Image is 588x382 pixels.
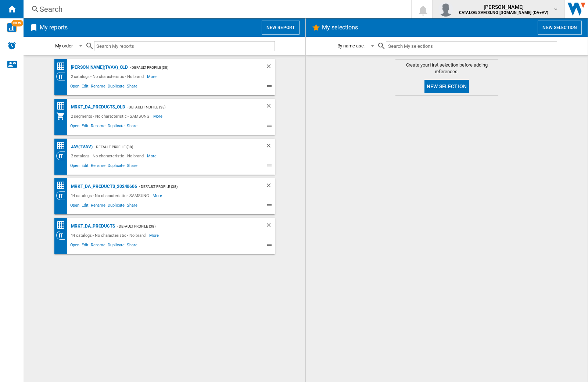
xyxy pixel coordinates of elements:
[262,21,300,35] button: New report
[90,122,107,131] span: Rename
[320,21,359,35] h2: My selections
[38,21,69,35] h2: My reports
[386,41,557,51] input: Search My selections
[90,242,107,250] span: Rename
[69,103,125,112] div: MRKT_DA_PRODUCTS_OLD
[69,231,150,240] div: 14 catalogs - No characteristic - No brand
[56,221,69,230] div: Price Matrix
[55,43,73,49] div: My order
[265,182,275,191] div: Delete
[126,83,139,92] span: Share
[69,63,128,72] div: [PERSON_NAME](TVAV)_old
[80,242,90,250] span: Edit
[11,20,23,26] span: NEW
[459,10,548,15] b: CATALOG SAMSUNG [DOMAIN_NAME] (DA+AV)
[438,2,453,17] img: profile.jpg
[126,202,139,211] span: Share
[40,4,392,14] div: Search
[265,222,275,231] div: Delete
[125,103,251,112] div: - Default profile (38)
[265,103,275,112] div: Delete
[80,202,90,211] span: Edit
[90,83,107,92] span: Rename
[137,182,250,191] div: - Default profile (38)
[69,151,147,160] div: 2 catalogs - No characteristic - No brand
[56,72,69,81] div: Category View
[7,23,17,32] img: wise-card.svg
[538,21,582,35] button: New selection
[69,242,81,250] span: Open
[147,151,158,160] span: More
[94,41,275,51] input: Search My reports
[395,62,498,75] span: Create your first selection before adding references.
[56,151,69,160] div: Category View
[69,191,153,200] div: 14 catalogs - No characteristic - SAMSUNG
[56,181,69,190] div: Price Matrix
[69,162,81,171] span: Open
[107,202,126,211] span: Duplicate
[424,80,469,93] button: New selection
[69,122,81,131] span: Open
[56,101,69,111] div: Price Matrix
[153,191,163,200] span: More
[107,162,126,171] span: Duplicate
[126,162,139,171] span: Share
[56,112,69,121] div: My Assortment
[56,231,69,240] div: Category View
[90,162,107,171] span: Rename
[69,202,81,211] span: Open
[69,222,115,231] div: MRKT_DA_PRODUCTS
[69,182,137,191] div: MRKT_DA_PRODUCTS_20240606
[56,191,69,200] div: Category View
[459,3,548,11] span: [PERSON_NAME]
[265,142,275,151] div: Delete
[126,122,139,131] span: Share
[80,122,90,131] span: Edit
[69,83,81,92] span: Open
[126,242,139,250] span: Share
[149,231,160,240] span: More
[265,63,275,72] div: Delete
[93,142,251,151] div: - Default profile (38)
[107,122,126,131] span: Duplicate
[107,242,126,250] span: Duplicate
[56,62,69,71] div: Price Matrix
[69,112,153,121] div: 2 segments - No characteristic - SAMSUNG
[80,162,90,171] span: Edit
[147,72,158,81] span: More
[80,83,90,92] span: Edit
[107,83,126,92] span: Duplicate
[69,72,147,81] div: 2 catalogs - No characteristic - No brand
[153,112,164,121] span: More
[7,41,16,50] img: alerts-logo.svg
[128,63,250,72] div: - Default profile (38)
[115,222,251,231] div: - Default profile (38)
[90,202,107,211] span: Rename
[69,142,93,151] div: JAY(TVAV)
[56,141,69,150] div: Price Matrix
[337,43,365,49] div: By name asc.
